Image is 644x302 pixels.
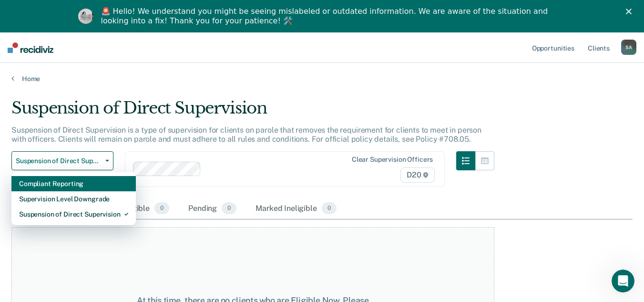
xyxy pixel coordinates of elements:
[400,167,435,183] span: D20
[612,270,634,292] iframe: Intercom live chat
[11,151,113,170] button: Suspension of Direct Supervision
[19,176,128,191] div: Compliant Reporting
[11,74,633,83] a: Home
[621,40,636,55] div: S A
[322,202,337,215] span: 0
[621,40,636,55] button: SA
[16,157,102,165] span: Suspension of Direct Supervision
[222,202,236,215] span: 0
[101,7,551,26] div: 🚨 Hello! We understand you might be seeing mislabeled or outdated information. We are aware of th...
[19,191,128,207] div: Supervision Level Downgrade
[11,98,494,125] div: Suspension of Direct Supervision
[626,9,635,14] div: Close
[254,198,338,219] div: Marked Ineligible0
[78,9,93,24] img: Profile image for Kim
[530,32,576,63] a: Opportunities
[352,156,433,164] div: Clear supervision officers
[19,207,128,222] div: Suspension of Direct Supervision
[154,202,169,215] span: 0
[186,198,238,219] div: Pending0
[586,32,612,63] a: Clients
[8,42,53,53] img: Recidiviz
[11,125,481,144] p: Suspension of Direct Supervision is a type of supervision for clients on parole that removes the ...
